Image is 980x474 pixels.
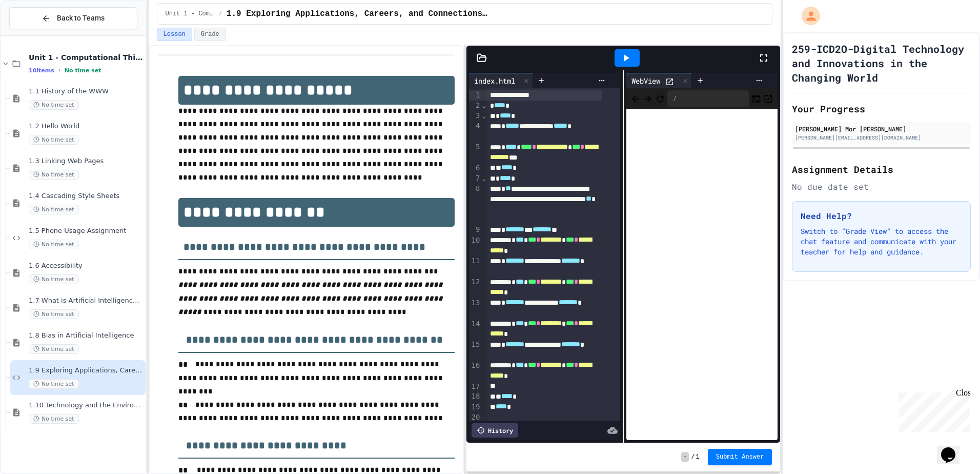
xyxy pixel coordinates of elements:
[792,102,971,116] h2: Your Progress
[630,92,641,105] span: Back
[58,66,60,74] span: •
[655,92,665,105] button: Refresh
[895,388,970,432] iframe: chat widget
[29,170,79,180] span: No time set
[469,277,482,298] div: 12
[469,382,482,392] div: 17
[792,162,971,176] h2: Assignment Details
[469,361,482,382] div: 16
[29,297,144,305] span: 1.7 What is Artificial Intelligence (AI)
[194,28,226,41] button: Grade
[469,256,482,277] div: 11
[29,379,79,389] span: No time set
[481,111,486,120] span: Fold line
[29,274,79,284] span: No time set
[219,10,222,18] span: /
[166,10,215,18] span: Unit 1 - Computational Thinking and Making Connections
[29,100,79,110] span: No time set
[29,331,144,340] span: 1.8 Bias in Artificial Intelligence
[708,449,772,465] button: Submit Answer
[469,184,482,225] div: 8
[469,75,520,86] div: index.html
[469,391,482,402] div: 18
[469,121,482,142] div: 4
[681,452,689,462] span: -
[29,67,54,74] span: 10 items
[801,226,962,257] p: Switch to "Grade View" to access the chat feature and communicate with your teacher for help and ...
[481,174,486,182] span: Fold line
[29,53,144,62] span: Unit 1 - Computational Thinking and Making Connections
[57,13,105,24] span: Back to Teams
[29,205,79,214] span: No time set
[469,340,482,361] div: 15
[29,157,144,166] span: 1.3 Linking Web Pages
[472,423,518,438] div: History
[751,92,761,105] button: Console
[469,319,482,340] div: 14
[29,366,144,375] span: 1.9 Exploring Applications, Careers, and Connections in the Digital World
[469,412,482,423] div: 20
[626,75,665,86] div: WebView
[667,90,749,107] div: /
[469,298,482,319] div: 13
[626,109,778,441] iframe: Web Preview
[29,414,79,424] span: No time set
[469,225,482,235] div: 9
[791,4,823,28] div: My Account
[792,42,971,85] h1: 259-ICD2O-Digital Technology and Innovations in the Changing World
[29,240,79,249] span: No time set
[937,433,970,464] iframe: chat widget
[691,453,695,461] span: /
[157,28,192,41] button: Lesson
[469,402,482,412] div: 19
[626,73,692,88] div: WebView
[469,101,482,111] div: 2
[4,4,71,65] div: Chat with us now!Close
[29,87,144,96] span: 1.1 History of the WWW
[792,181,971,193] div: No due date set
[801,210,962,222] h3: Need Help?
[795,134,968,142] div: [PERSON_NAME][EMAIL_ADDRESS][DOMAIN_NAME]
[29,122,144,131] span: 1.2 Hello World
[29,309,79,319] span: No time set
[469,111,482,121] div: 3
[469,173,482,184] div: 7
[795,124,968,133] div: [PERSON_NAME] Mor [PERSON_NAME]
[9,7,137,29] button: Back to Teams
[469,90,482,101] div: 1
[469,73,533,88] div: index.html
[763,92,773,105] button: Open in new tab
[696,453,700,461] span: 1
[29,135,79,145] span: No time set
[65,67,101,74] span: No time set
[469,163,482,173] div: 6
[29,192,144,201] span: 1.4 Cascading Style Sheets
[29,262,144,270] span: 1.6 Accessibility
[227,8,489,20] span: 1.9 Exploring Applications, Careers, and Connections in the Digital World
[29,344,79,354] span: No time set
[469,142,482,163] div: 5
[469,235,482,256] div: 10
[481,101,486,109] span: Fold line
[29,401,144,410] span: 1.10 Technology and the Environment
[643,92,653,105] span: Forward
[29,227,144,235] span: 1.5 Phone Usage Assignment
[716,453,764,461] span: Submit Answer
